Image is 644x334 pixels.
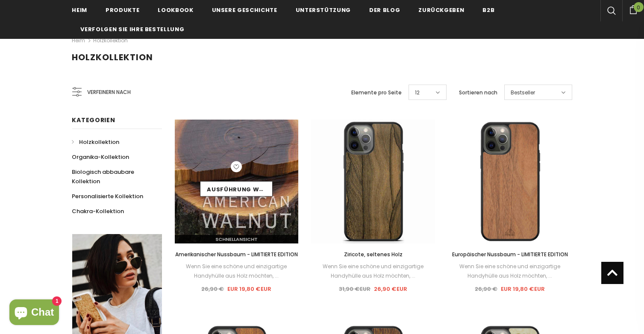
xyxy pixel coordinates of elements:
[374,285,407,293] font: 26,90 €EUR
[311,250,435,259] a: Ziricote, seltenes Holz
[79,138,120,146] font: Holzkollektion
[81,19,185,38] a: Verfolgen Sie Ihre Bestellung
[200,181,273,197] a: Ausführung wählen
[72,35,85,46] a: Heim
[72,116,115,124] font: Kategorien
[201,285,224,293] font: 26,90 €
[207,185,279,193] font: Ausführung wählen
[88,88,131,96] font: Verfeinern nach
[215,236,258,243] font: Schnellansicht
[452,251,568,258] font: Europäischer Nussbaum - LIMITIERTE EDITION
[622,4,644,14] a: 0
[72,37,85,44] font: Heim
[72,192,144,200] font: Personalisierte Kollektion
[415,89,420,96] font: 12
[323,263,423,279] font: Wenn Sie eine schöne und einzigartige Handyhülle aus Holz möchten, ...
[448,250,572,259] a: Europäischer Nussbaum - LIMITIERTE EDITION
[72,6,88,14] font: Heim
[339,285,371,293] font: 31,90 €EUR
[212,6,277,14] font: Unsere Geschichte
[72,153,129,161] font: Organika-Kollektion
[475,285,497,293] font: 26,90 €
[175,120,299,243] img: Amerikanisches Walnussholz, roh
[106,6,139,14] font: Produkte
[72,149,129,164] a: Organika-Kollektion
[94,37,128,44] a: Holzkollektion
[7,299,62,327] inbox-online-store-chat: Shopify Online-Shop-Chat
[482,6,494,14] font: B2B
[72,204,124,219] a: Chakra-Kollektion
[72,189,144,204] a: Personalisierte Kollektion
[352,89,402,96] font: Elemente pro Seite
[72,51,153,63] font: Holzkollektion
[81,25,185,33] font: Verfolgen Sie Ihre Bestellung
[72,207,124,215] font: Chakra-Kollektion
[459,263,560,279] font: Wenn Sie eine schöne und einzigartige Handyhülle aus Holz möchten, ...
[459,89,498,96] font: Sortieren nach
[72,135,120,149] a: Holzkollektion
[175,251,298,258] font: Amerikanischer Nussbaum - LIMITIERTE EDITION
[637,3,641,12] font: 0
[369,6,400,14] font: Der Blog
[72,168,135,185] font: Biologisch abbaubare Kollektion
[175,250,299,259] a: Amerikanischer Nussbaum - LIMITIERTE EDITION
[227,285,271,293] font: EUR 19,80 €EUR
[186,263,287,279] font: Wenn Sie eine schöne und einzigartige Handyhülle aus Holz möchten, ...
[296,6,351,14] font: Unterstützung
[72,164,153,189] a: Biologisch abbaubare Kollektion
[501,285,545,293] font: EUR 19,80 €EUR
[418,6,464,14] font: Zurückgeben
[344,251,403,258] font: Ziricote, seltenes Holz
[175,235,299,243] a: Schnellansicht
[511,89,535,96] font: Bestseller
[158,6,193,14] font: Lookbook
